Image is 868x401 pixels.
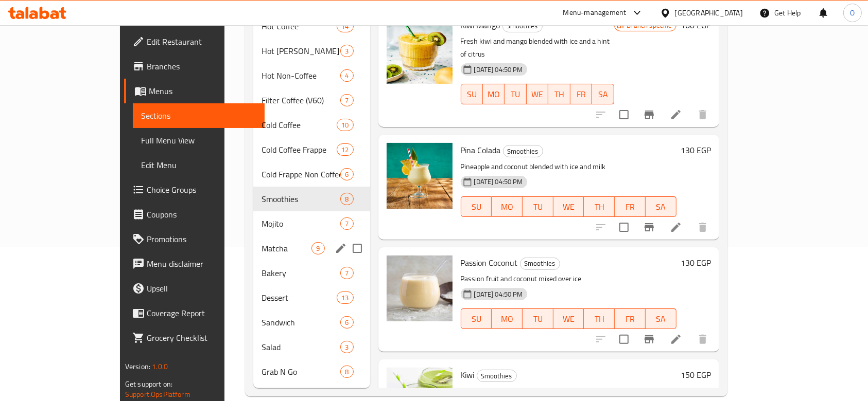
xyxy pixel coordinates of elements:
a: Edit menu item [670,333,682,345]
span: Get support on: [125,377,172,391]
span: Passion Coconut [461,255,518,270]
span: Filter Coffee (V60) [262,94,340,106]
div: Salad3 [253,335,370,359]
a: Choice Groups [124,177,265,202]
a: Coupons [124,202,265,227]
button: FR [615,308,646,329]
a: Grocery Checklist [124,325,265,350]
div: Sandwich6 [253,310,370,335]
div: Menu-management [563,7,627,19]
div: Smoothies [503,145,543,157]
button: edit [333,241,349,256]
div: Hot Katura Signutare [262,45,340,57]
button: SU [461,84,483,104]
span: 6 [341,318,353,327]
button: SA [646,308,676,329]
span: FR [575,87,588,102]
a: Edit Restaurant [124,29,265,54]
span: 13 [337,293,353,303]
div: items [340,94,353,106]
div: Smoothies [262,193,340,205]
div: items [340,267,353,279]
div: Matcha9edit [253,236,370,261]
a: Edit menu item [670,221,682,233]
a: Branches [124,54,265,79]
span: Grocery Checklist [147,332,257,344]
a: Sections [133,103,265,128]
span: WE [558,312,580,326]
button: delete [690,327,715,352]
a: Promotions [124,227,265,251]
button: SU [461,308,492,329]
a: Support.OpsPlatform [125,388,190,401]
span: TU [509,87,522,102]
a: Menu disclaimer [124,251,265,276]
div: Cold Frappe Non Coffee [262,168,340,180]
span: Smoothies [504,145,543,157]
div: Smoothies8 [253,187,370,211]
span: 1.0.0 [152,360,168,373]
span: Mojito [262,217,340,230]
button: TH [584,196,615,217]
div: Dessert [262,291,337,304]
p: Fresh kiwi and mango blended with ice and a hint of citrus [461,35,614,61]
a: Edit Menu [133,153,265,177]
div: items [337,143,353,156]
div: items [340,366,353,378]
button: TU [505,84,526,104]
button: delete [690,215,715,240]
div: items [311,242,324,254]
span: 8 [341,367,353,377]
div: Cold Coffee Frappe [262,143,337,156]
div: Cold Coffee10 [253,113,370,137]
span: Coverage Report [147,307,257,319]
span: [DATE] 04:50 PM [470,177,527,187]
span: FR [619,312,641,326]
img: Pina Colada [387,143,453,209]
span: Smoothies [520,258,560,269]
span: Hot Coffee [262,20,337,32]
p: Crushed kiwi over ice with a citrusy twist [461,385,676,398]
span: TU [527,199,549,214]
div: Hot Non-Coffee4 [253,63,370,88]
img: Kiwi Mango [387,18,453,84]
span: 7 [341,96,353,105]
span: FR [619,199,641,214]
span: Choice Groups [147,184,257,196]
span: SU [465,199,488,214]
span: MO [487,87,500,102]
button: FR [615,196,646,217]
span: Smoothies [477,370,516,382]
div: Salad [262,341,340,353]
button: TH [584,308,615,329]
div: items [340,45,353,57]
button: FR [570,84,592,104]
a: Full Menu View [133,128,265,153]
span: 7 [341,268,353,278]
span: Matcha [262,242,311,254]
span: Select to update [613,216,635,238]
span: TU [527,312,549,326]
button: MO [492,196,523,217]
div: Grab N Go [262,366,340,378]
button: TU [523,308,553,329]
div: Dessert13 [253,285,370,310]
span: TH [588,312,611,326]
div: Hot Non-Coffee [262,69,340,82]
h6: 130 EGP [681,256,711,270]
button: WE [553,196,584,217]
button: SA [646,196,676,217]
nav: Menu sections [253,10,370,388]
span: MO [496,199,518,214]
span: Sandwich [262,316,340,329]
div: Hot Coffee14 [253,14,370,39]
button: WE [527,84,548,104]
div: items [340,69,353,82]
div: items [337,119,353,131]
div: Cold Coffee [262,119,337,131]
button: MO [492,308,523,329]
span: 3 [341,46,353,56]
span: Smoothies [503,20,542,32]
